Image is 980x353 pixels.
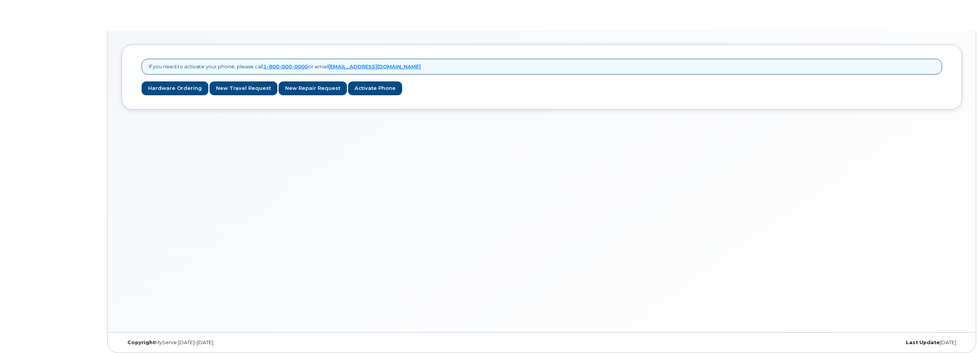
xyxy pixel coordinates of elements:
a: New Travel Request [210,81,277,96]
p: If you need to activate your phone, please call or email [149,63,421,70]
strong: Last Update [906,340,940,345]
div: [DATE] [682,340,962,346]
a: [EMAIL_ADDRESS][DOMAIN_NAME] [328,63,421,70]
a: 1-800-000-0000 [263,63,308,70]
a: Hardware Ordering [142,81,208,96]
a: Activate Phone [348,81,402,96]
a: New Repair Request [279,81,347,96]
div: MyServe [DATE]–[DATE] [122,340,402,346]
strong: Copyright [127,340,155,345]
